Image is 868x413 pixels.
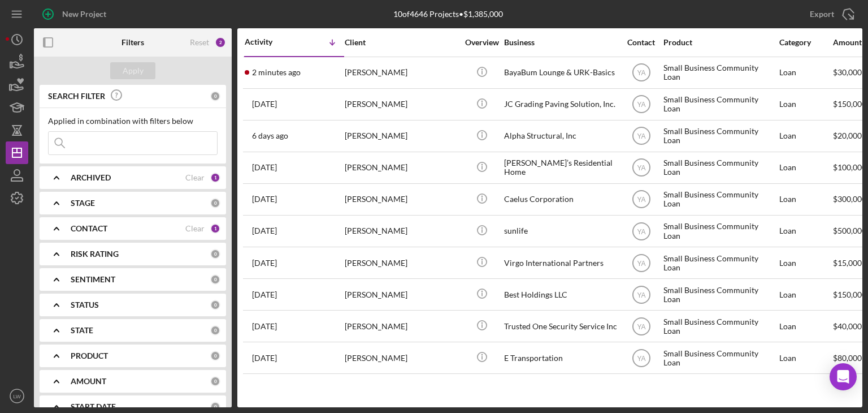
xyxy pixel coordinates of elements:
div: Alpha Structural, Inc [504,121,617,151]
text: YA [637,259,645,267]
div: Contact [620,38,662,47]
div: 0 [210,376,220,386]
button: New Project [34,3,118,25]
div: [PERSON_NAME] [345,311,458,341]
text: YA [637,101,645,109]
div: Loan [779,89,832,119]
div: 1 [210,173,220,183]
button: Export [798,3,862,25]
div: Best Holdings LLC [504,279,617,309]
button: LW [6,385,28,407]
text: YA [637,164,645,172]
time: 2025-08-12 08:13 [252,131,288,140]
div: 0 [210,351,220,361]
text: YA [637,354,645,362]
time: 2025-08-14 15:39 [252,100,277,109]
b: START DATE [71,402,116,411]
text: YA [637,322,645,330]
b: PRODUCT [71,351,108,360]
div: Loan [779,343,832,373]
div: Reset [190,38,209,47]
text: YA [637,291,645,299]
div: Small Business Community Loan [663,248,776,278]
time: 2025-08-18 19:20 [252,68,301,77]
div: 1 [210,223,220,234]
div: Virgo International Partners [504,248,617,278]
div: Loan [779,216,832,246]
div: Loan [779,121,832,151]
div: Loan [779,184,832,214]
div: Overview [461,38,503,47]
div: Activity [245,37,294,46]
time: 2025-08-11 05:37 [252,195,277,204]
div: [PERSON_NAME] [345,279,458,309]
div: 0 [210,249,220,259]
b: AMOUNT [71,377,106,386]
b: RISK RATING [71,249,119,259]
div: Export [810,3,834,25]
div: [PERSON_NAME] [345,184,458,214]
div: Loan [779,279,832,309]
time: 2025-07-21 05:48 [252,259,277,268]
b: SEARCH FILTER [48,92,105,101]
b: ARCHIVED [71,173,111,182]
div: Small Business Community Loan [663,311,776,341]
div: [PERSON_NAME] [345,248,458,278]
button: Apply [110,62,155,79]
div: [PERSON_NAME]’s Residential Home [504,153,617,183]
time: 2025-07-17 22:11 [252,290,277,299]
div: Client [345,38,458,47]
div: Small Business Community Loan [663,216,776,246]
text: YA [637,69,645,77]
div: Small Business Community Loan [663,279,776,309]
div: Business [504,38,617,47]
div: Applied in combination with filters below [48,117,218,126]
text: LW [13,393,21,399]
div: Loan [779,311,832,341]
div: E Transportation [504,343,617,373]
div: [PERSON_NAME] [345,343,458,373]
b: STATE [71,326,93,335]
div: [PERSON_NAME] [345,216,458,246]
div: Loan [779,153,832,183]
div: Small Business Community Loan [663,121,776,151]
div: Small Business Community Loan [663,184,776,214]
div: Trusted One Security Service Inc [504,311,617,341]
div: Category [779,38,832,47]
b: STAGE [71,199,95,208]
text: YA [637,132,645,140]
div: Small Business Community Loan [663,89,776,119]
div: 0 [210,198,220,208]
b: CONTACT [71,224,107,233]
div: [PERSON_NAME] [345,153,458,183]
div: 0 [210,91,220,101]
div: Caelus Corporation [504,184,617,214]
div: Small Business Community Loan [663,58,776,88]
time: 2025-07-13 21:54 [252,354,277,363]
div: Apply [123,62,144,79]
div: 0 [210,300,220,310]
div: Clear [185,173,205,182]
b: Filters [121,38,144,47]
time: 2025-08-07 04:44 [252,226,277,235]
div: New Project [62,3,106,25]
div: 2 [215,37,226,48]
b: STATUS [71,300,99,309]
div: Loan [779,58,832,88]
div: Open Intercom Messenger [830,363,857,390]
div: BayaBum Lounge & URK-Basics [504,58,617,88]
div: sunlife [504,216,617,246]
div: Clear [185,224,205,233]
time: 2025-08-11 22:22 [252,163,277,172]
div: 10 of 4646 Projects • $1,385,000 [393,10,503,19]
div: Loan [779,248,832,278]
div: [PERSON_NAME] [345,58,458,88]
div: Small Business Community Loan [663,343,776,373]
div: [PERSON_NAME] [345,121,458,151]
div: Product [663,38,776,47]
div: [PERSON_NAME] [345,89,458,119]
div: JC Grading Paving Solution, Inc. [504,89,617,119]
time: 2025-07-16 20:01 [252,322,277,331]
b: SENTIMENT [71,275,115,284]
div: 0 [210,325,220,335]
